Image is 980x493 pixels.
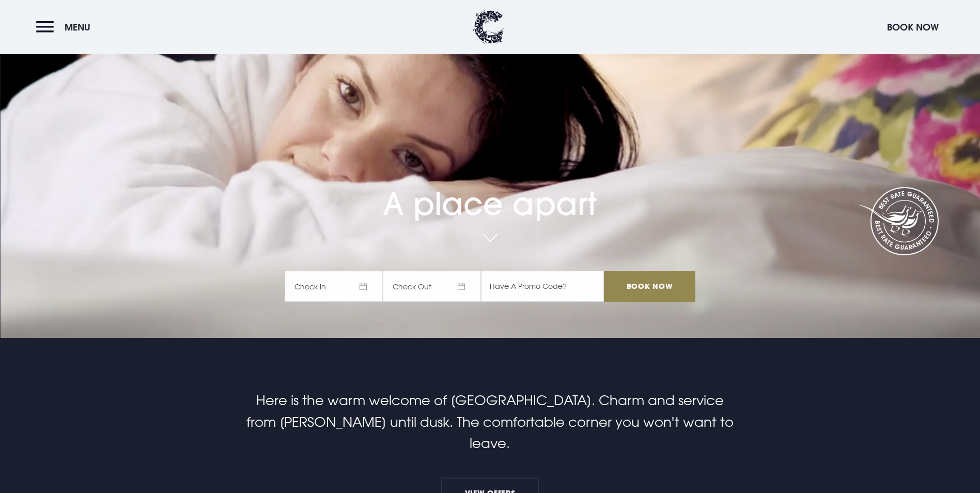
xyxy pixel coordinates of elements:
span: Menu [65,21,90,33]
span: Check In [285,271,383,302]
button: Book Now [882,16,944,38]
button: Menu [36,16,96,38]
input: Have A Promo Code? [481,271,604,302]
img: Clandeboye Lodge [473,10,504,44]
p: Here is the warm welcome of [GEOGRAPHIC_DATA]. Charm and service from [PERSON_NAME] until dusk. T... [244,390,736,454]
h1: A place apart [285,156,695,222]
span: Check Out [383,271,481,302]
input: Book Now [604,271,695,302]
